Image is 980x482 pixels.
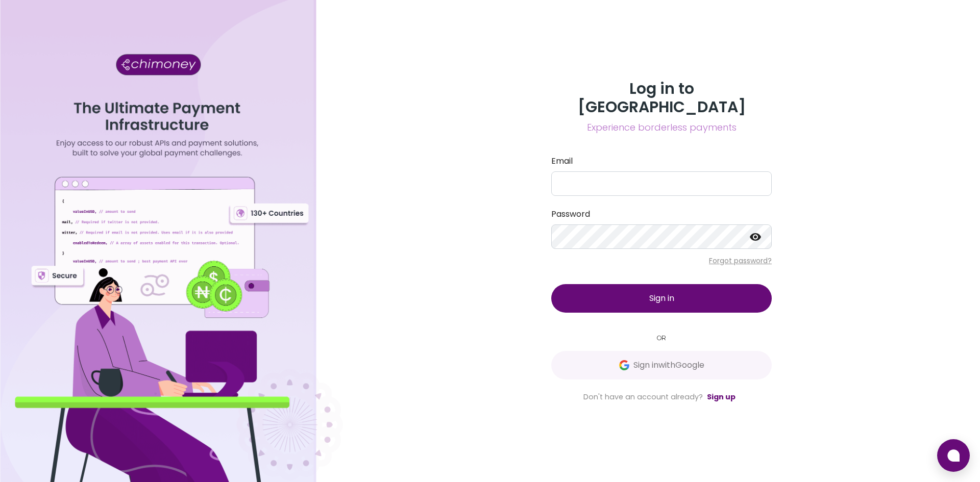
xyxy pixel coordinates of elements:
[551,256,772,266] p: Forgot password?
[551,155,772,167] label: Email
[937,439,970,472] button: Open chat window
[649,292,674,304] span: Sign in
[633,359,704,371] span: Sign in with Google
[551,120,772,135] span: Experience borderless payments
[619,360,629,370] img: Google
[551,208,772,220] label: Password
[551,351,772,379] button: GoogleSign inwithGoogle
[551,284,772,313] button: Sign in
[583,392,703,402] span: Don't have an account already?
[551,80,772,116] h3: Log in to [GEOGRAPHIC_DATA]
[707,392,736,402] a: Sign up
[551,333,772,343] small: OR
